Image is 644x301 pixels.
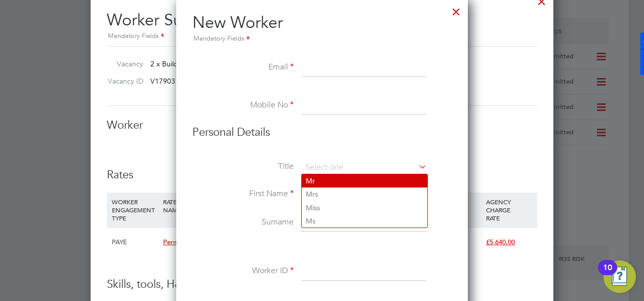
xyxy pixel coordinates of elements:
[107,31,537,42] div: Mandatory Fields
[107,277,537,292] h3: Skills, tools, H&S
[103,77,143,86] label: Vacancy ID
[150,59,248,68] span: 2 x Building Services Engineer
[486,238,515,246] span: £5,640.00
[192,125,452,140] h3: Personal Details
[192,12,452,45] h2: New Worker
[107,118,537,133] h3: Worker
[603,268,612,281] div: 10
[109,228,160,257] div: PAYE
[603,260,636,293] button: Open Resource Center, 10 new notifications
[192,217,294,228] label: Surname
[192,62,294,72] label: Email
[192,100,294,110] label: Mobile No
[302,187,427,201] li: Mrs
[192,266,294,276] label: Worker ID
[160,193,228,219] div: RATE NAME
[163,238,208,246] span: Permanent Fee
[302,174,427,187] li: Mr
[109,193,160,227] div: WORKER ENGAGEMENT TYPE
[107,2,537,42] h2: Worker Submission
[302,201,427,214] li: Miss
[107,168,537,182] h3: Rates
[192,33,452,45] div: Mandatory Fields
[484,193,535,227] div: AGENCY CHARGE RATE
[302,160,427,175] input: Select one
[150,77,179,86] span: V179031
[192,161,294,172] label: Title
[103,59,143,68] label: Vacancy
[302,214,427,228] li: Ms
[107,144,208,155] label: Worker
[192,189,294,199] label: First Name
